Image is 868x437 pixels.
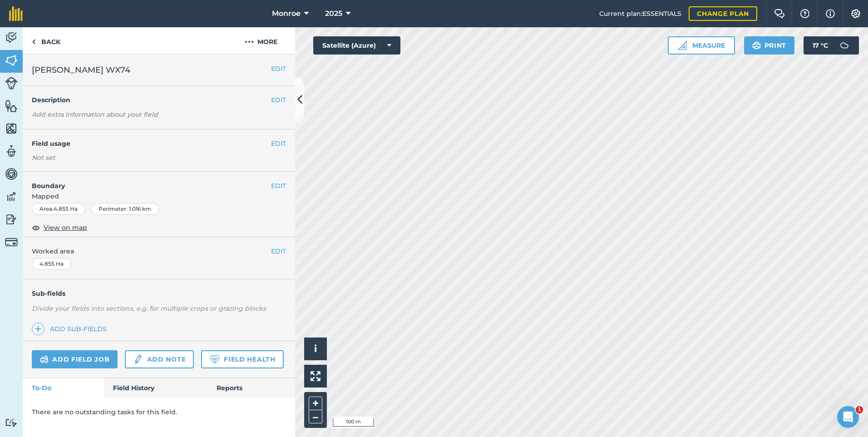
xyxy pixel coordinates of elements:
[599,9,681,19] span: Current plan : ESSENTIALS
[5,54,18,67] img: svg+xml;base64,PHN2ZyB4bWxucz0iaHR0cDovL3d3dy53My5vcmcvMjAwMC9zdmciIHdpZHRoPSI1NiIgaGVpZ2h0PSI2MC...
[799,9,810,18] img: A question mark icon
[309,410,322,423] button: –
[5,122,18,135] img: svg+xml;base64,PHN2ZyB4bWxucz0iaHR0cDovL3d3dy53My5vcmcvMjAwMC9zdmciIHdpZHRoPSI1NiIgaGVpZ2h0PSI2MC...
[271,181,286,191] button: EDIT
[774,9,785,18] img: Two speech bubbles overlapping with the left bubble in the forefront
[133,354,143,365] img: svg+xml;base64,PD94bWwgdmVyc2lvbj0iMS4wIiBlbmNvZGluZz0idXRmLTgiPz4KPCEtLSBHZW5lcmF0b3I6IEFkb2JlIE...
[744,36,795,55] button: Print
[271,95,286,105] button: EDIT
[311,371,321,381] img: Four arrows, one pointing top left, one top right, one bottom right and the last bottom left
[271,139,286,149] button: EDIT
[856,406,863,413] span: 1
[5,77,18,89] img: svg+xml;base64,PD94bWwgdmVyc2lvbj0iMS4wIiBlbmNvZGluZz0idXRmLTgiPz4KPCEtLSBHZW5lcmF0b3I6IEFkb2JlIE...
[826,8,835,19] img: svg+xml;base64,PHN2ZyB4bWxucz0iaHR0cDovL3d3dy53My5vcmcvMjAwMC9zdmciIHdpZHRoPSIxNyIgaGVpZ2h0PSIxNy...
[245,36,254,47] img: svg+xml;base64,PHN2ZyB4bWxucz0iaHR0cDovL3d3dy53My5vcmcvMjAwMC9zdmciIHdpZHRoPSIyMCIgaGVpZ2h0PSIyNC...
[23,172,271,191] h4: Boundary
[32,153,286,162] div: Not set
[23,378,104,398] a: To-Do
[272,8,301,19] span: Monroe
[689,6,757,21] a: Change plan
[5,236,18,248] img: svg+xml;base64,PD94bWwgdmVyc2lvbj0iMS4wIiBlbmNvZGluZz0idXRmLTgiPz4KPCEtLSBHZW5lcmF0b3I6IEFkb2JlIE...
[23,191,295,201] span: Mapped
[32,246,286,256] span: Worked area
[9,6,23,21] img: fieldmargin Logo
[804,36,859,55] button: 17 °C
[304,338,327,360] button: i
[44,223,87,233] span: View on map
[5,144,18,158] img: svg+xml;base64,PD94bWwgdmVyc2lvbj0iMS4wIiBlbmNvZGluZz0idXRmLTgiPz4KPCEtLSBHZW5lcmF0b3I6IEFkb2JlIE...
[5,418,18,427] img: svg+xml;base64,PD94bWwgdmVyc2lvbj0iMS4wIiBlbmNvZGluZz0idXRmLTgiPz4KPCEtLSBHZW5lcmF0b3I6IEFkb2JlIE...
[5,213,18,226] img: svg+xml;base64,PD94bWwgdmVyc2lvbj0iMS4wIiBlbmNvZGluZz0idXRmLTgiPz4KPCEtLSBHZW5lcmF0b3I6IEFkb2JlIE...
[40,354,49,365] img: svg+xml;base64,PD94bWwgdmVyc2lvbj0iMS4wIiBlbmNvZGluZz0idXRmLTgiPz4KPCEtLSBHZW5lcmF0b3I6IEFkb2JlIE...
[5,99,18,113] img: svg+xml;base64,PHN2ZyB4bWxucz0iaHR0cDovL3d3dy53My5vcmcvMjAwMC9zdmciIHdpZHRoPSI1NiIgaGVpZ2h0PSI2MC...
[813,36,828,55] span: 17 ° C
[23,288,295,298] h4: Sub-fields
[32,95,286,105] h4: Description
[850,9,861,18] img: A cog icon
[227,27,295,54] button: More
[207,378,295,398] a: Reports
[678,41,687,50] img: Ruler icon
[32,222,87,233] button: View on map
[314,343,317,354] span: i
[271,64,286,74] button: EDIT
[309,397,322,410] button: +
[32,258,71,270] div: 4.855 Ha
[104,378,207,398] a: Field History
[837,406,859,428] iframe: Intercom live chat
[32,304,266,313] em: Divide your fields into sections, e.g. for multiple crops or grazing blocks
[5,190,18,204] img: svg+xml;base64,PD94bWwgdmVyc2lvbj0iMS4wIiBlbmNvZGluZz0idXRmLTgiPz4KPCEtLSBHZW5lcmF0b3I6IEFkb2JlIE...
[271,246,286,256] button: EDIT
[668,36,735,55] button: Measure
[32,139,271,149] h4: Field usage
[32,323,110,335] a: Add sub-fields
[835,36,853,55] img: svg+xml;base64,PD94bWwgdmVyc2lvbj0iMS4wIiBlbmNvZGluZz0idXRmLTgiPz4KPCEtLSBHZW5lcmF0b3I6IEFkb2JlIE...
[32,36,36,47] img: svg+xml;base64,PHN2ZyB4bWxucz0iaHR0cDovL3d3dy53My5vcmcvMjAwMC9zdmciIHdpZHRoPSI5IiBoZWlnaHQ9IjI0Ii...
[35,323,41,334] img: svg+xml;base64,PHN2ZyB4bWxucz0iaHR0cDovL3d3dy53My5vcmcvMjAwMC9zdmciIHdpZHRoPSIxNCIgaGVpZ2h0PSIyNC...
[313,36,400,55] button: Satellite (Azure)
[32,110,158,119] em: Add extra information about your field
[5,167,18,181] img: svg+xml;base64,PD94bWwgdmVyc2lvbj0iMS4wIiBlbmNvZGluZz0idXRmLTgiPz4KPCEtLSBHZW5lcmF0b3I6IEFkb2JlIE...
[32,407,286,417] p: There are no outstanding tasks for this field.
[23,27,69,54] a: Back
[32,350,118,368] a: Add field job
[32,203,85,215] div: Area : 4.855 Ha
[5,31,18,45] img: svg+xml;base64,PD94bWwgdmVyc2lvbj0iMS4wIiBlbmNvZGluZz0idXRmLTgiPz4KPCEtLSBHZW5lcmF0b3I6IEFkb2JlIE...
[201,350,283,368] a: Field Health
[325,8,342,19] span: 2025
[32,222,40,233] img: svg+xml;base64,PHN2ZyB4bWxucz0iaHR0cDovL3d3dy53My5vcmcvMjAwMC9zdmciIHdpZHRoPSIxOCIgaGVpZ2h0PSIyNC...
[32,64,130,76] span: [PERSON_NAME] WX74
[125,350,194,368] a: Add note
[91,203,159,215] div: Perimeter : 1.016 km
[752,40,761,51] img: svg+xml;base64,PHN2ZyB4bWxucz0iaHR0cDovL3d3dy53My5vcmcvMjAwMC9zdmciIHdpZHRoPSIxOSIgaGVpZ2h0PSIyNC...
